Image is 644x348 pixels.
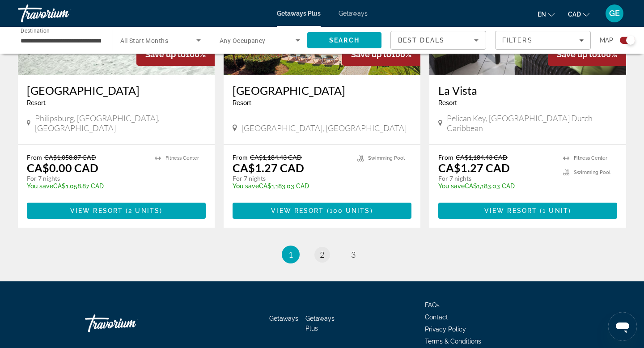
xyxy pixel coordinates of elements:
p: CA$1,058.87 CAD [27,182,146,190]
p: CA$0.00 CAD [27,161,98,174]
span: Any Occupancy [220,37,266,44]
span: Resort [233,99,251,106]
span: Fitness Center [574,155,607,161]
span: 3 [351,250,356,259]
span: CA$1,184.43 CAD [456,153,508,161]
div: 100% [136,43,215,66]
button: Change currency [568,8,589,21]
a: La Vista [438,84,617,97]
button: View Resort(100 units) [233,203,411,219]
input: Select destination [21,35,101,46]
button: User Menu [603,4,626,23]
div: 100% [548,43,626,66]
span: CA$1,184.43 CAD [250,153,302,161]
a: Privacy Policy [425,326,466,333]
span: GE [609,9,620,18]
span: Map [600,34,613,47]
a: Getaways [269,315,298,322]
span: Pelican Key, [GEOGRAPHIC_DATA] Dutch Caribbean [447,113,617,133]
span: 1 unit [542,207,568,214]
span: 100 units [330,207,370,214]
span: Swimming Pool [574,170,610,175]
span: Search [329,37,360,44]
span: Swimming Pool [368,155,405,161]
span: ( ) [537,207,571,214]
p: For 7 nights [27,174,146,182]
span: Resort [27,99,46,106]
p: CA$1,183.03 CAD [233,182,348,190]
span: From [233,153,248,161]
a: Getaways [339,10,368,17]
button: Change language [538,8,555,21]
a: Travorium [18,2,107,25]
span: Destination [21,27,50,34]
div: 100% [342,43,420,66]
span: Filters [502,37,533,44]
span: You save [438,182,465,190]
span: CAD [568,11,581,18]
a: [GEOGRAPHIC_DATA] [27,84,206,97]
a: Terms & Conditions [425,338,481,345]
span: Save up to [557,50,597,59]
button: Filters [495,31,591,50]
p: CA$1.27 CAD [233,161,304,174]
span: Fitness Center [165,155,199,161]
span: View Resort [484,207,537,214]
span: You save [233,182,259,190]
span: From [27,153,42,161]
a: Contact [425,314,448,321]
span: CA$1,058.87 CAD [44,153,96,161]
p: For 7 nights [438,174,554,182]
span: View Resort [271,207,324,214]
a: [GEOGRAPHIC_DATA] [233,84,411,97]
button: View Resort(2 units) [27,203,206,219]
a: Go Home [85,310,174,337]
span: ( ) [123,207,162,214]
nav: Pagination [18,246,626,263]
span: Best Deals [398,37,445,44]
span: Save up to [351,50,391,59]
button: View Resort(1 unit) [438,203,617,219]
span: You save [27,182,53,190]
span: From [438,153,453,161]
iframe: Button to launch messaging window [608,312,637,341]
span: en [538,11,546,18]
button: Search [307,32,381,48]
span: All Start Months [120,37,168,44]
a: Getaways Plus [277,10,321,17]
span: 2 units [128,207,160,214]
span: Save up to [145,50,186,59]
span: View Resort [70,207,123,214]
span: [GEOGRAPHIC_DATA], [GEOGRAPHIC_DATA] [241,123,407,133]
a: FAQs [425,301,440,309]
p: CA$1,183.03 CAD [438,182,554,190]
a: Getaways Plus [305,315,335,332]
p: For 7 nights [233,174,348,182]
p: CA$1.27 CAD [438,161,510,174]
mat-select: Sort by [398,35,479,46]
span: ( ) [324,207,373,214]
span: Resort [438,99,457,106]
span: Philipsburg, [GEOGRAPHIC_DATA], [GEOGRAPHIC_DATA] [35,113,206,133]
span: 1 [288,250,293,259]
span: 2 [320,250,324,259]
